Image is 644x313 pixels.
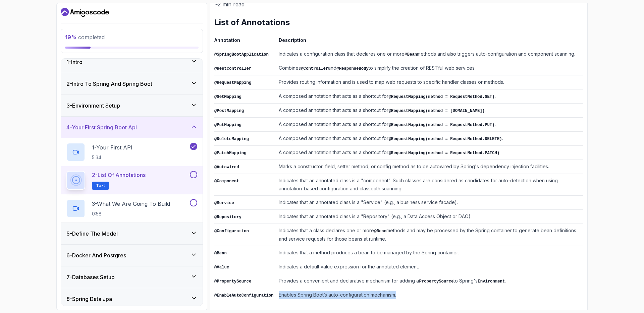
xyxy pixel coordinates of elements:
[65,34,105,41] span: completed
[388,95,494,99] code: @RequestMapping(method = RequestMethod.GET)
[96,183,105,188] span: Text
[66,58,83,66] h3: 1 - Intro
[276,61,583,75] td: Combines and to simplify the creation of RESTful web services.
[214,251,227,256] code: @Bean
[276,146,583,160] td: A composed annotation that acts as a shortcut for .
[214,293,273,298] code: @EnableAutoConfiguration
[301,66,328,71] code: @Controller
[405,52,417,57] code: @Bean
[214,201,234,205] code: @Service
[214,123,241,127] code: @PutMapping
[214,265,229,270] code: @Value
[61,117,203,138] button: 4-Your First Spring Boot Api
[61,288,203,310] button: 8-Spring Data Jpa
[276,196,583,210] td: Indicates that an annotated class is a "Service" (e.g., a business service facade).
[61,245,203,266] button: 6-Docker And Postgres
[276,118,583,132] td: A composed annotation that acts as a shortcut for .
[92,154,132,161] p: 5:34
[61,7,109,18] a: Dashboard
[214,279,251,284] code: @PropertySource
[276,160,583,174] td: Marks a constructor, field, setter method, or config method as to be autowired by Spring's depend...
[214,95,241,99] code: @GetMapping
[276,104,583,118] td: A composed annotation that acts as a shortcut for .
[61,223,203,244] button: 5-Define The Model
[419,279,453,284] code: PropertySource
[214,137,249,141] code: @DeleteMapping
[388,151,499,155] code: @RequestMapping(method = RequestMethod.PATCH)
[276,210,583,224] td: Indicates that an annotated class is a "Repository" (e.g., a Data Access Object or DAO).
[214,36,276,47] th: Annotation
[214,80,251,85] code: @RequestMapping
[276,47,583,61] td: Indicates a configuration class that declares one or more methods and also triggers auto-configur...
[276,288,583,302] td: Enables Spring Boot’s auto-configuration mechanism.
[66,251,126,259] h3: 6 - Docker And Postgres
[66,171,197,190] button: 2-List of AnnotationsText
[66,143,197,162] button: 1-Your First API5:34
[66,273,115,281] h3: 7 - Databases Setup
[478,279,505,284] code: Environment
[61,266,203,288] button: 7-Databases Setup
[66,199,197,218] button: 3-What We Are Going To Build0:58
[276,224,583,246] td: Indicates that a class declares one or more methods and may be processed by the Spring container ...
[388,109,485,113] code: @RequestMapping(method = [DOMAIN_NAME])
[214,109,244,113] code: @PostMapping
[388,123,494,127] code: @RequestMapping(method = RequestMethod.PUT)
[65,34,77,41] span: 19 %
[92,200,170,208] p: 3 - What We Are Going To Build
[336,66,369,71] code: @ResponseBody
[214,179,239,184] code: @Component
[276,132,583,146] td: A composed annotation that acts as a shortcut for .
[214,66,251,71] code: @RestController
[276,246,583,260] td: Indicates that a method produces a bean to be managed by the Spring container.
[388,137,502,141] code: @RequestMapping(method = RequestMethod.DELETE)
[276,174,583,196] td: Indicates that an annotated class is a "component". Such classes are considered as candidates for...
[276,260,583,274] td: Indicates a default value expression for the annotated element.
[92,143,132,151] p: 1 - Your First API
[214,52,269,57] code: @SpringBootApplication
[92,171,146,179] p: 2 - List of Annotations
[61,51,203,73] button: 1-Intro
[66,80,152,88] h3: 2 - Intro To Spring And Spring Boot
[214,229,249,234] code: @Configuration
[66,295,112,303] h3: 8 - Spring Data Jpa
[66,123,137,131] h3: 4 - Your First Spring Boot Api
[214,215,241,220] code: @Repository
[276,89,583,104] td: A composed annotation that acts as a shortcut for .
[214,151,247,155] code: @PatchMapping
[276,274,583,288] td: Provides a convenient and declarative mechanism for adding a to Spring's .
[276,75,583,89] td: Provides routing information and is used to map web requests to specific handler classes or methods.
[61,95,203,116] button: 3-Environment Setup
[214,17,583,28] h2: List of Annotations
[92,210,170,217] p: 0:58
[66,102,120,110] h3: 3 - Environment Setup
[61,73,203,95] button: 2-Intro To Spring And Spring Boot
[276,36,583,47] th: Description
[374,229,386,234] code: @Bean
[214,165,239,170] code: @Autowired
[66,230,118,238] h3: 5 - Define The Model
